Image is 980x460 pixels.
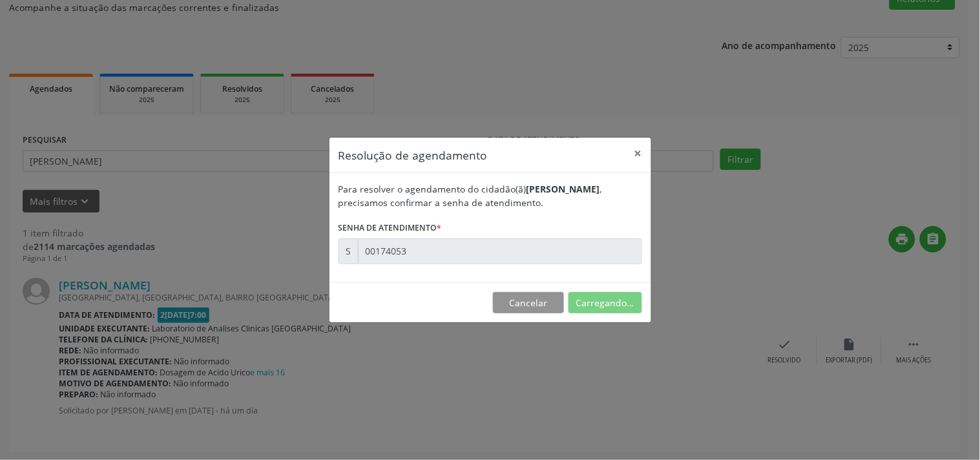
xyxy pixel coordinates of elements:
[339,238,359,264] div: S
[625,138,651,169] button: Close
[339,218,442,238] label: Senha de atendimento
[339,182,642,209] div: Para resolver o agendamento do cidadão(ã) , precisamos confirmar a senha de atendimento.
[493,292,564,314] button: Cancelar
[526,183,600,195] b: [PERSON_NAME]
[339,147,488,163] h5: Resolução de agendamento
[568,292,642,314] button: Carregando...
